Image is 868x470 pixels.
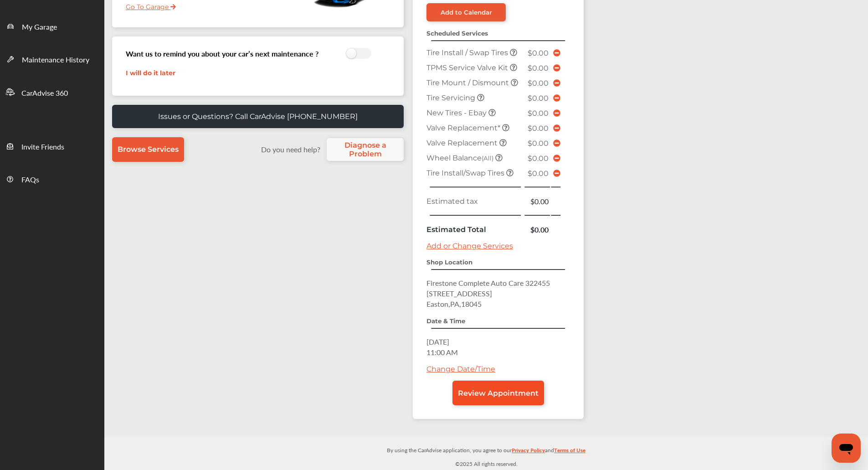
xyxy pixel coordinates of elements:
[832,434,861,463] iframe: Button to launch messaging window
[554,445,586,459] a: Terms of Use
[528,94,549,103] span: $0.00
[424,222,524,237] td: Estimated Total
[528,64,549,72] span: $0.00
[524,222,550,237] td: $0.00
[426,63,510,72] span: TPMS Service Valve Kit
[528,169,549,178] span: $0.00
[426,365,495,373] a: Change Date/Time
[482,155,493,162] small: (All)
[458,389,539,398] span: Review Appointment
[528,49,549,57] span: $0.00
[158,112,358,121] p: Issues or Questions? Call CarAdvise [PHONE_NUMBER]
[426,242,513,250] a: Add or Change Services
[118,145,179,154] span: Browse Services
[112,137,184,162] a: Browse Services
[22,54,89,66] span: Maintenance History
[104,445,868,455] p: By using the CarAdvise application, you agree to our and
[441,9,492,16] div: Add to Calendar
[21,88,68,99] span: CarAdvise 360
[528,79,549,88] span: $0.00
[126,69,175,77] a: I will do it later
[426,124,502,132] span: Valve Replacement*
[21,174,39,186] span: FAQs
[21,141,64,153] span: Invite Friends
[426,278,550,288] span: Firestone Complete Auto Care 322455
[104,437,868,470] div: © 2025 All rights reserved.
[528,139,549,148] span: $0.00
[0,42,104,75] a: Maintenance History
[528,124,549,133] span: $0.00
[426,30,488,37] strong: Scheduled Services
[426,317,465,325] strong: Date & Time
[426,154,495,162] span: Wheel Balance
[528,109,549,118] span: $0.00
[426,336,449,347] span: [DATE]
[331,141,399,158] span: Diagnose a Problem
[426,93,477,102] span: Tire Servicing
[112,105,404,128] a: Issues or Questions? Call CarAdvise [PHONE_NUMBER]
[452,381,544,405] a: Review Appointment
[257,144,324,155] label: Do you need help?
[426,48,510,57] span: Tire Install / Swap Tires
[126,48,318,59] h3: Want us to remind you about your car’s next maintenance ?
[426,78,511,87] span: Tire Mount / Dismount
[0,10,104,42] a: My Garage
[426,3,506,21] a: Add to Calendar
[528,154,549,163] span: $0.00
[426,258,473,266] strong: Shop Location
[426,347,458,357] span: 11:00 AM
[22,21,57,33] span: My Garage
[424,194,524,209] td: Estimated tax
[426,288,492,299] span: [STREET_ADDRESS]
[512,445,545,459] a: Privacy Policy
[524,194,550,209] td: $0.00
[327,138,404,161] a: Diagnose a Problem
[426,169,506,177] span: Tire Install/Swap Tires
[426,108,488,117] span: New Tires - Ebay
[426,299,482,309] span: Easton , PA , 18045
[426,139,499,147] span: Valve Replacement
